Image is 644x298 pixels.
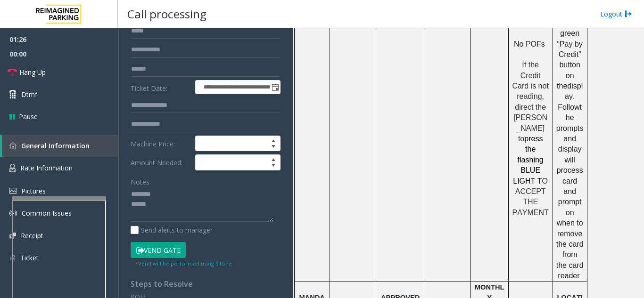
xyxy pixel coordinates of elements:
img: 'icon' [9,233,16,239]
span: If the Credit Card is not reading, direct the [PERSON_NAME] to [512,61,551,143]
a: General Information [2,135,118,157]
span: press the flashing BLUE LIGHT T [513,135,545,185]
span: Decrease value [267,162,280,170]
label: Amount Needed: [128,154,193,170]
img: logout [625,9,632,19]
h3: Call processing [123,2,211,25]
img: 'icon' [9,142,17,149]
span: Increase value [267,136,280,144]
span: No POFs [514,40,545,48]
span: O ACCEPT THE PAYMENT [512,177,550,217]
span: Hang Up [19,67,46,77]
span: Pictures [21,186,46,195]
button: Vend Gate [131,242,186,258]
label: Ticket Date: [128,80,193,94]
img: 'icon' [9,254,16,262]
a: Logout [600,9,632,19]
span: Increase value [267,155,280,162]
img: 'icon' [9,164,16,172]
span: Toggle popup [270,81,280,94]
span: Dtmf [21,89,37,99]
img: 'icon' [9,188,17,194]
label: Send alerts to manager [131,225,213,235]
span: General Information [21,141,90,150]
span: Rate Information [20,163,73,172]
h4: Steps to Resolve [131,280,281,289]
label: Machine Price: [128,136,193,152]
span: Pause [19,112,38,121]
span: Decrease value [267,144,280,151]
span: the prompts and display will process card and prompt on when to remove the card from the card reader [556,103,586,280]
small: Vend will be performed using 9 tone [135,260,232,267]
span: display. Follow [558,82,583,111]
label: Notes: [131,174,151,187]
img: 'icon' [9,209,17,217]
